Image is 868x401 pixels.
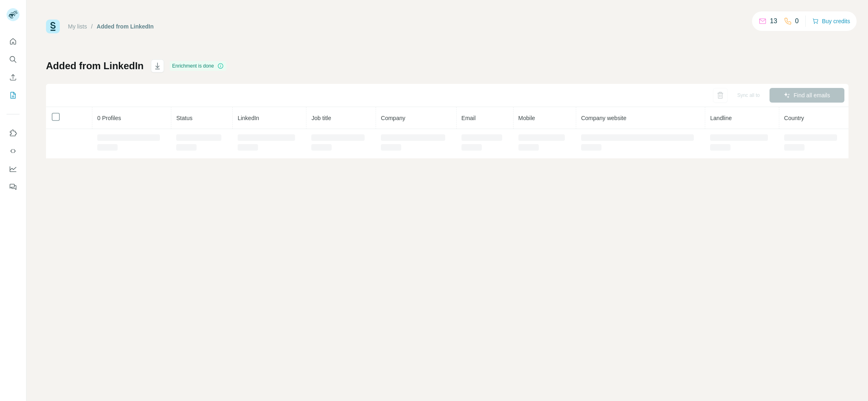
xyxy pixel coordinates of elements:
span: LinkedIn [238,115,259,121]
img: Surfe Logo [46,20,60,33]
span: Mobile [518,115,535,121]
div: Added from LinkedIn [97,22,154,31]
li: / [91,22,93,31]
button: Use Surfe API [7,144,20,158]
span: Status [176,115,192,121]
button: Buy credits [812,15,850,27]
p: 13 [770,16,777,26]
button: Enrich CSV [7,70,20,85]
button: Feedback [7,180,20,194]
button: Use Surfe on LinkedIn [7,126,20,140]
span: 0 Profiles [97,115,121,121]
button: Search [7,52,20,67]
span: Email [461,115,476,121]
p: 0 [795,16,799,26]
span: Country [784,115,804,121]
a: My lists [68,23,87,30]
div: Enrichment is done [170,61,226,71]
span: Landline [710,115,732,121]
span: Company website [581,115,626,121]
span: Job title [311,115,331,121]
button: Dashboard [7,162,20,176]
h1: Added from LinkedIn [46,59,144,72]
button: My lists [7,88,20,103]
button: Quick start [7,34,20,49]
span: Company [381,115,405,121]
